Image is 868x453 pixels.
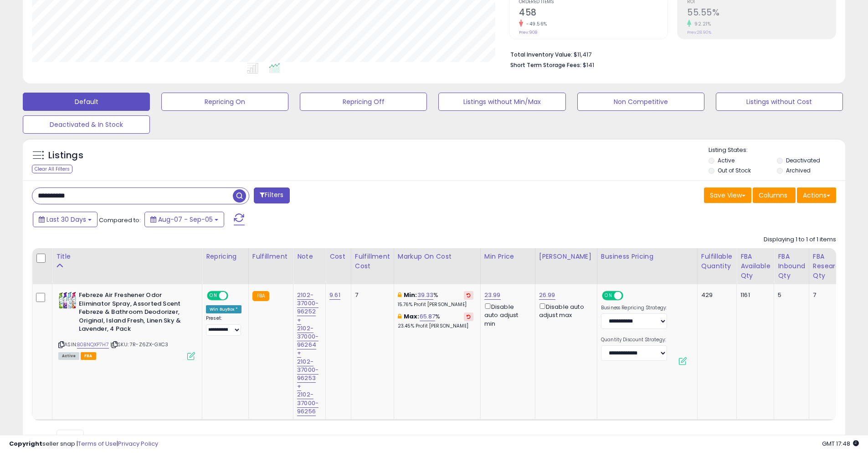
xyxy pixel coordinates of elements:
p: 15.76% Profit [PERSON_NAME] [398,302,473,308]
button: Deactivated & In Stock [23,115,150,134]
div: 5 [778,291,802,299]
strong: Copyright [9,439,42,448]
label: Active [718,156,734,164]
label: Out of Stock [718,167,751,174]
img: 51QwLoJI+GL._SL40_.jpg [58,291,77,309]
a: 26.99 [539,291,555,300]
small: -49.56% [523,21,547,27]
label: Business Repricing Strategy: [601,305,667,311]
div: seller snap | | [9,440,158,448]
span: Last 30 Days [46,215,86,224]
span: | SKU: 7R-Z6ZX-GXC3 [110,341,168,348]
span: ON [208,292,219,300]
button: Listings without Cost [716,93,843,111]
button: Save View [704,187,751,203]
div: [PERSON_NAME] [539,252,593,261]
h5: Listings [48,149,83,162]
div: 7 [813,291,851,299]
div: Repricing [206,252,245,261]
b: Short Term Storage Fees: [510,61,581,69]
span: OFF [227,292,241,300]
span: ON [603,292,614,300]
small: FBA [252,291,269,301]
div: Cost [329,252,347,261]
div: FBA inbound Qty [778,252,805,281]
th: The percentage added to the cost of goods (COGS) that forms the calculator for Min & Max prices. [394,248,480,284]
span: All listings currently available for purchase on Amazon [58,352,79,360]
small: Prev: 28.90% [687,30,711,35]
div: Disable auto adjust max [539,302,590,319]
div: Note [297,252,322,261]
a: 2102-37000-96252 + 2102-37000-96264 + 2102-37000-96253 + 2102-37000-96256 [297,291,318,416]
div: Markup on Cost [398,252,477,261]
a: 39.33 [417,291,434,300]
div: Fulfillment Cost [355,252,390,271]
button: Actions [797,187,836,203]
div: % [398,291,473,308]
span: FBA [81,352,96,360]
div: Fulfillable Quantity [701,252,733,271]
span: Show: entries [39,432,104,441]
span: $141 [583,61,594,69]
span: 2025-10-8 17:48 GMT [822,439,859,448]
button: Default [23,93,150,111]
h2: 458 [519,7,668,20]
b: Min: [404,291,417,299]
div: 7 [355,291,387,299]
a: Privacy Policy [118,439,158,448]
a: Terms of Use [78,439,117,448]
div: 1161 [740,291,767,299]
span: Columns [759,191,787,200]
div: Clear All Filters [32,165,72,173]
h2: 55.55% [687,7,836,20]
button: Non Competitive [577,93,704,111]
p: 23.45% Profit [PERSON_NAME] [398,323,473,329]
button: Repricing Off [300,93,427,111]
div: FBA Available Qty [740,252,770,281]
span: OFF [622,292,637,300]
span: Compared to: [99,216,141,224]
small: 92.21% [691,21,711,27]
div: Displaying 1 to 1 of 1 items [764,235,836,244]
a: 23.99 [484,291,501,300]
button: Filters [254,187,289,203]
small: Prev: 908 [519,30,537,35]
li: $11,417 [510,48,829,59]
div: Disable auto adjust min [484,302,528,328]
a: B0BNQXP7H7 [77,341,109,349]
span: Aug-07 - Sep-05 [158,215,213,224]
label: Quantity Discount Strategy: [601,337,667,343]
button: Columns [753,187,796,203]
div: Preset: [206,315,241,336]
label: Archived [786,167,811,174]
a: 9.61 [329,291,340,300]
div: % [398,312,473,329]
div: ASIN: [58,291,195,359]
button: Aug-07 - Sep-05 [144,212,224,227]
p: Listing States: [709,146,845,155]
div: Fulfillment [252,252,289,261]
div: Business Pricing [601,252,693,261]
div: Win BuyBox * [206,305,241,313]
label: Deactivated [786,156,820,164]
a: 65.87 [420,312,436,321]
b: Max: [404,312,420,321]
div: FBA Researching Qty [813,252,854,281]
button: Listings without Min/Max [438,93,565,111]
b: Total Inventory Value: [510,51,572,58]
b: Febreze Air Freshener Odor Eliminator Spray, Assorted Scent Febreze & Bathroom Deodorizer, Origin... [79,291,190,336]
div: Min Price [484,252,531,261]
button: Repricing On [161,93,288,111]
div: Title [56,252,198,261]
div: 429 [701,291,729,299]
button: Last 30 Days [33,212,98,227]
